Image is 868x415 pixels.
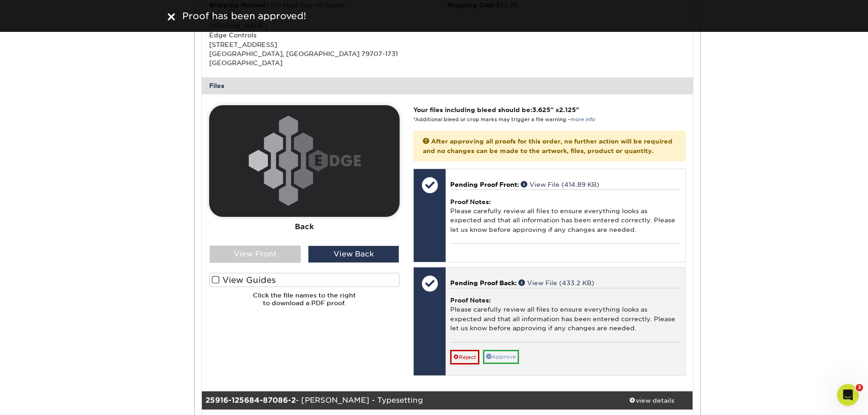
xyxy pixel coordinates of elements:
span: 2.125 [559,106,576,113]
div: Files [202,77,693,94]
strong: Your files including bleed should be: " x " [413,106,579,113]
div: view details [611,396,693,405]
a: Reject [450,350,479,364]
a: more info [570,117,595,123]
span: Pending Proof Back: [450,279,517,287]
a: Approve [483,350,519,364]
div: Please carefully review all files to ensure everything looks as expected and that all information... [450,190,680,244]
div: View Front [210,246,301,263]
div: [PERSON_NAME] Edge Controls [STREET_ADDRESS] [GEOGRAPHIC_DATA], [GEOGRAPHIC_DATA] 79707-1731 [GEO... [209,12,447,67]
span: Proof has been approved! [182,10,306,21]
span: 3.625 [532,106,550,113]
a: View File (414.89 KB) [521,181,599,188]
strong: Proof Notes: [450,198,491,205]
iframe: Intercom live chat [837,384,859,406]
span: 3 [856,384,863,391]
div: Please carefully review all files to ensure everything looks as expected and that all information... [450,288,680,342]
div: Back [209,216,400,236]
a: View File (433.2 KB) [519,279,594,287]
img: close [168,13,175,20]
label: View Guides [209,273,400,287]
span: Pending Proof Front: [450,181,519,188]
div: View Back [308,246,399,263]
a: view details [611,391,693,410]
strong: After approving all proofs for this order, no further action will be required and no changes can ... [423,138,673,154]
strong: Proof Notes: [450,297,491,304]
small: *Additional bleed or crop marks may trigger a file warning – [413,117,595,123]
div: - [PERSON_NAME] - Typesetting [202,391,611,410]
h6: Click the file names to the right to download a PDF proof. [209,292,400,314]
strong: 25916-125684-87086-2 [205,396,296,405]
